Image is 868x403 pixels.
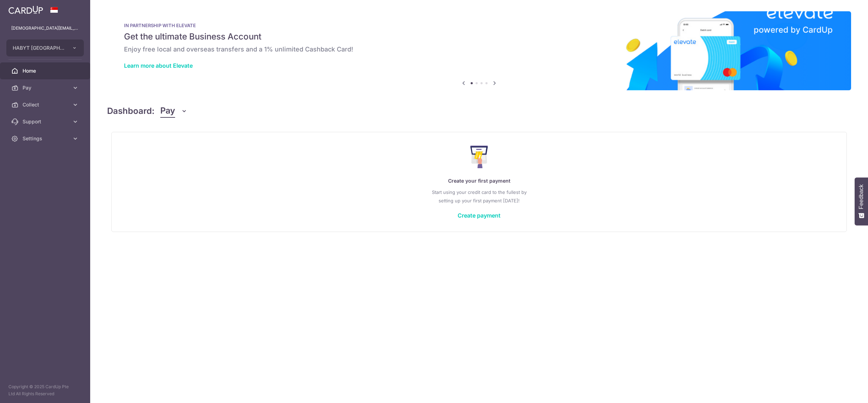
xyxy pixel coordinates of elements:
[11,25,79,32] p: [DEMOGRAPHIC_DATA][EMAIL_ADDRESS][DOMAIN_NAME]
[855,177,868,225] button: Feedback - Show survey
[23,118,69,125] span: Support
[823,382,861,399] iframe: Opens a widget where you can find more information
[160,104,175,118] span: Pay
[23,84,69,91] span: Pay
[124,45,834,54] h6: Enjoy free local and overseas transfers and a 1% unlimited Cashback Card!
[470,146,488,168] img: Make Payment
[458,212,501,219] a: Create payment
[6,39,84,56] button: HABYT [GEOGRAPHIC_DATA] ONE PTE. LTD.
[124,23,834,28] p: IN PARTNERSHIP WITH ELEVATE
[107,11,851,90] img: Renovation banner
[160,104,187,118] button: Pay
[126,177,832,185] p: Create your first payment
[23,135,69,142] span: Settings
[23,67,69,74] span: Home
[23,101,69,108] span: Collect
[8,6,43,14] img: CardUp
[13,44,65,51] span: HABYT [GEOGRAPHIC_DATA] ONE PTE. LTD.
[107,105,155,117] h4: Dashboard:
[126,188,832,205] p: Start using your credit card to the fullest by setting up your first payment [DATE]!
[124,62,193,69] a: Learn more about Elevate
[858,184,864,209] span: Feedback
[124,31,834,42] h5: Get the ultimate Business Account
